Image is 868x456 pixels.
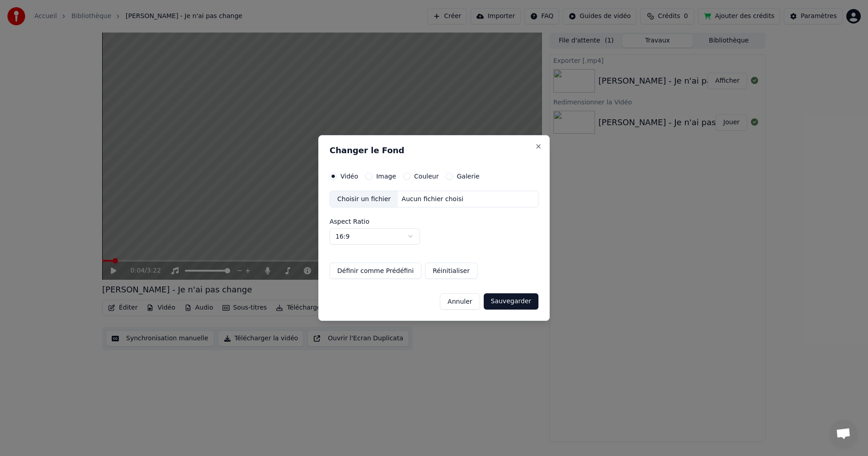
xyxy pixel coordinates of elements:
button: Définir comme Prédéfini [330,263,421,279]
button: Sauvegarder [484,293,538,310]
label: Aspect Ratio [330,218,538,225]
label: Image [376,173,396,179]
label: Vidéo [340,173,358,179]
button: Annuler [440,293,480,310]
h2: Changer le Fond [330,146,538,155]
button: Réinitialiser [425,263,477,279]
label: Couleur [414,173,439,179]
label: Galerie [457,173,479,179]
div: Choisir un fichier [330,191,398,207]
div: Aucun fichier choisi [398,195,467,204]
